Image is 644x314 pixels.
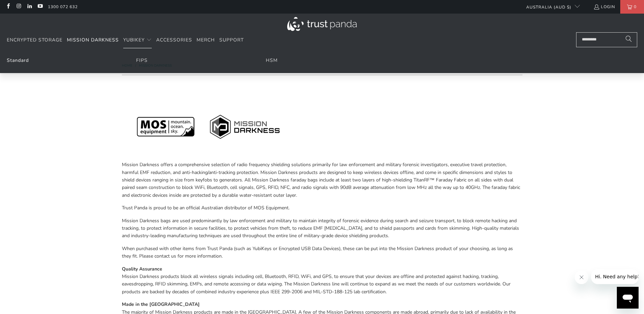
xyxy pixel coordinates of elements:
iframe: Message from company [591,269,639,284]
button: Search [620,32,637,47]
a: Login [593,3,615,11]
p: Mission Darkness bags are used predominantly by law enforcement and military to maintain integrit... [122,217,522,240]
p: Mission Darkness products block all wireless signals including cell, Bluetooth, RFID, WiFi, and G... [122,265,522,296]
a: Trust Panda Australia on Instagram [16,4,21,10]
img: Trust Panda Australia [287,17,357,31]
a: Accessories [156,32,192,48]
a: Mission Darkness [67,32,119,48]
span: Merch [197,37,215,43]
a: Trust Panda Australia on YouTube [37,4,43,10]
span: Accessories [156,37,192,43]
span: YubiKey [123,37,145,43]
a: Trust Panda Australia on LinkedIn [26,4,32,10]
input: Search... [576,32,637,47]
a: 1300 072 632 [48,3,78,11]
a: Support [219,32,244,48]
a: FIPS [136,57,148,64]
span: Mission Darkness [67,37,119,43]
span: Hi. Need any help? [4,5,49,10]
a: Trust Panda Australia on Facebook [5,4,11,10]
strong: Made in the [GEOGRAPHIC_DATA] [122,301,200,308]
summary: YubiKey [123,32,152,48]
iframe: Close message [575,271,588,284]
a: Merch [197,32,215,48]
span: Support [219,37,244,43]
p: Mission Darkness offers a comprehensive selection of radio frequency shielding solutions primaril... [122,161,522,199]
p: Trust Panda is proud to be an official Australian distributor of MOS Equipment. [122,204,522,212]
nav: Translation missing: en.navigation.header.main_nav [7,32,244,48]
span: radio signals with 90dB average attenuation from low MHz all the way up to 40GHz [301,184,480,191]
span: Encrypted Storage [7,37,62,43]
strong: Quality Assurance [122,266,162,272]
a: Encrypted Storage [7,32,62,48]
iframe: Button to launch messaging window [617,287,639,309]
p: When purchased with other items from Trust Panda (such as YubiKeys or Encrypted USB Data Devices)... [122,245,522,260]
a: HSM [266,57,278,64]
a: Standard [7,57,29,64]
